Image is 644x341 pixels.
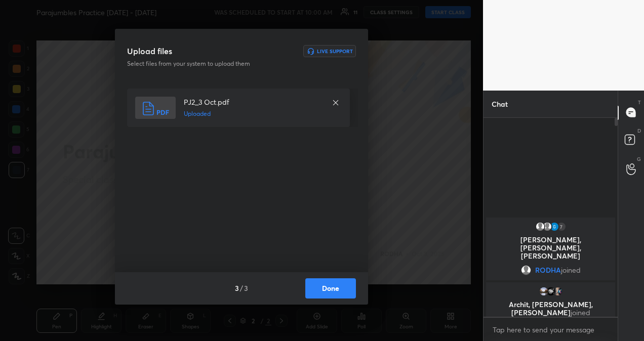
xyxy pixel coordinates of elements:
[542,222,552,232] img: default.png
[127,45,172,57] h3: Upload files
[539,286,549,296] img: thumbnail.jpg
[553,286,563,296] img: thumbnail.jpg
[546,286,556,296] img: thumbnail.jpg
[184,109,321,118] h5: Uploaded
[535,222,545,232] img: default.png
[184,97,321,107] h4: PJ2_3 Oct.pdf
[484,91,516,117] p: Chat
[235,283,239,293] h4: 3
[244,283,248,293] h4: 3
[492,236,609,260] p: [PERSON_NAME], [PERSON_NAME], [PERSON_NAME]
[484,216,618,317] div: grid
[637,155,641,163] p: G
[127,59,291,68] p: Select files from your system to upload them
[549,222,559,232] img: thumbnail.jpg
[305,278,356,299] button: Done
[561,266,581,274] span: joined
[571,308,590,317] span: joined
[240,283,243,293] h4: /
[638,99,641,106] p: T
[317,49,353,54] h6: Live Support
[637,127,641,135] p: D
[521,265,531,275] img: default.png
[556,222,567,232] div: 7
[535,266,561,274] span: RODHA
[492,301,609,317] p: Archit, [PERSON_NAME], [PERSON_NAME]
